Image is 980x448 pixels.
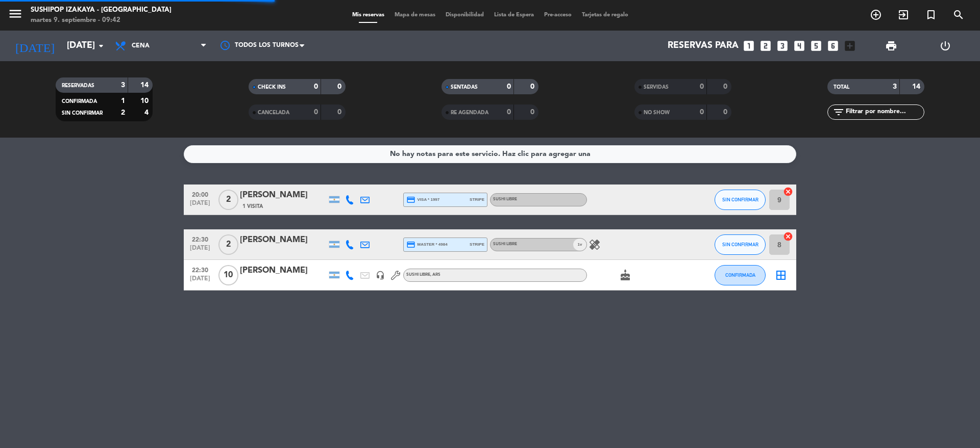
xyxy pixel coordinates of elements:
[577,12,633,18] span: Tarjetas de regalo
[440,12,489,18] span: Disponibilidad
[539,12,577,18] span: Pre-acceso
[314,83,318,90] strong: 0
[218,265,238,285] span: 10
[406,240,448,249] span: master * 4984
[140,97,151,104] strong: 10
[715,234,766,255] button: SIN CONFIRMAR
[826,39,840,52] i: looks_6
[589,239,601,251] i: healing
[470,241,484,248] span: stripe
[530,83,536,90] strong: 0
[187,275,213,287] span: [DATE]
[843,39,856,52] i: add_box
[406,195,439,204] span: visa * 1997
[918,31,972,61] div: LOG OUT
[31,5,171,15] div: Sushipop Izakaya - [GEOGRAPHIC_DATA]
[939,40,951,52] i: power_settings_new
[723,109,729,116] strong: 0
[810,39,823,52] i: looks_5
[187,233,213,245] span: 22:30
[187,188,213,200] span: 20:00
[742,39,755,52] i: looks_one
[218,190,238,210] span: 2
[700,109,704,116] strong: 0
[493,242,517,246] span: SUSHI LIBRE
[389,12,440,18] span: Mapa de mesas
[337,109,344,116] strong: 0
[240,189,327,202] div: [PERSON_NAME]
[952,9,965,21] i: search
[470,196,484,203] span: stripe
[644,85,669,90] span: SERVIDAS
[451,85,478,90] span: SENTADAS
[376,271,385,280] i: headset_mic
[121,109,125,116] strong: 2
[722,197,758,202] span: SIN CONFIRMAR
[783,231,793,242] i: cancel
[573,239,586,251] span: v
[783,187,793,197] i: cancel
[347,12,389,18] span: Mis reservas
[489,12,539,18] span: Lista de Espera
[218,234,238,255] span: 2
[314,109,318,116] strong: 0
[530,109,536,116] strong: 0
[700,83,704,90] strong: 0
[845,107,924,118] input: Filtrar por nombre...
[62,83,94,88] span: RESERVADAS
[144,109,151,116] strong: 4
[8,6,23,25] button: menu
[406,240,415,249] i: credit_card
[507,109,511,116] strong: 0
[121,97,125,104] strong: 1
[430,273,440,277] span: , ARS
[121,82,125,89] strong: 3
[870,9,882,21] i: add_circle_outline
[775,269,787,281] i: border_all
[62,99,97,104] span: CONFIRMADA
[578,241,580,248] span: 1
[258,85,286,90] span: CHECK INS
[140,82,151,89] strong: 14
[725,272,755,278] span: CONFIRMADA
[897,9,910,21] i: exit_to_app
[925,9,937,21] i: turned_in_not
[893,83,897,90] strong: 3
[451,110,488,115] span: RE AGENDADA
[406,195,415,204] i: credit_card
[912,83,922,90] strong: 14
[187,263,213,275] span: 22:30
[258,110,289,115] span: CANCELADA
[132,42,150,49] span: Cena
[240,233,327,247] div: [PERSON_NAME]
[242,202,263,210] span: 1 Visita
[187,245,213,256] span: [DATE]
[95,40,107,52] i: arrow_drop_down
[644,110,670,115] span: NO SHOW
[406,273,440,277] span: SUSHI LIBRE
[668,41,739,51] span: Reservas para
[240,264,327,277] div: [PERSON_NAME]
[722,242,758,247] span: SIN CONFIRMAR
[834,85,849,90] span: TOTAL
[493,197,517,201] span: SUSHI LIBRE
[832,106,845,118] i: filter_list
[885,40,897,52] span: print
[62,111,103,116] span: SIN CONFIRMAR
[776,39,789,52] i: looks_3
[715,265,766,285] button: CONFIRMADA
[187,200,213,212] span: [DATE]
[715,190,766,210] button: SIN CONFIRMAR
[8,6,23,21] i: menu
[793,39,806,52] i: looks_4
[723,83,729,90] strong: 0
[507,83,511,90] strong: 0
[337,83,344,90] strong: 0
[31,15,171,25] div: martes 9. septiembre - 09:42
[390,148,591,160] div: No hay notas para este servicio. Haz clic para agregar una
[8,35,62,57] i: [DATE]
[619,269,631,281] i: cake
[759,39,772,52] i: looks_two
